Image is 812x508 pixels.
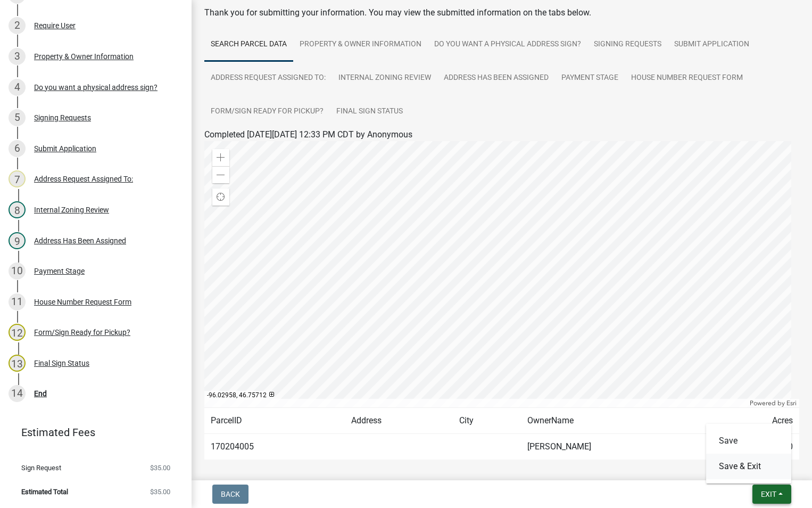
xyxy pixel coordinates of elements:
div: Find my location [212,189,229,206]
a: Submit Application [668,28,756,62]
a: Address Has Been Assigned [437,61,555,95]
div: 2 [9,17,26,34]
div: Internal Zoning Review [34,206,109,214]
a: Do you want a physical address sign? [428,28,587,62]
div: 13 [9,355,26,372]
div: 10 [9,263,26,280]
div: Payment Stage [34,267,85,275]
div: Exit [706,424,791,484]
a: House Number Request Form [625,61,749,95]
span: Completed [DATE][DATE] 12:33 PM CDT by Anonymous [204,129,412,140]
div: 7 [9,170,26,187]
div: 14 [9,385,26,402]
a: Signing Requests [587,28,668,62]
a: Property & Owner Information [293,28,428,62]
span: Back [221,490,240,498]
div: 9 [9,232,26,249]
td: ParcelID [204,408,345,434]
td: 170204005 [204,434,345,460]
div: 8 [9,201,26,218]
div: Require User [34,22,76,29]
a: Esri [786,399,797,407]
div: 12 [9,324,26,341]
td: Address [345,408,453,434]
button: Back [212,485,248,504]
td: City [453,408,521,434]
div: House Number Request Form [34,298,131,306]
div: 3 [9,48,26,65]
td: OwnerName [521,408,714,434]
td: [PERSON_NAME] [521,434,714,460]
a: Search Parcel Data [204,28,293,62]
a: Estimated Fees [9,422,175,443]
a: Address Request Assigned To: [204,61,332,95]
span: Exit [761,490,776,498]
button: Exit [752,485,791,504]
div: 5 [9,109,26,126]
div: Final Sign Status [34,359,89,367]
div: 4 [9,79,26,96]
div: Powered by [747,399,799,407]
button: Save & Exit [706,454,791,479]
a: Form/Sign Ready for Pickup? [204,95,330,129]
div: Address Has Been Assigned [34,237,126,244]
div: Thank you for submitting your information. You may view the submitted information on the tabs below. [204,6,799,19]
div: Zoom out [212,166,229,183]
span: $35.00 [150,464,170,471]
a: Payment Stage [555,61,625,95]
span: $35.00 [150,488,170,495]
div: 11 [9,293,26,310]
td: Acres [714,408,799,434]
div: Property & Owner Information [34,53,134,60]
span: Sign Request [21,464,61,471]
div: Form/Sign Ready for Pickup? [34,329,130,336]
div: Do you want a physical address sign? [34,84,158,91]
span: Estimated Total [21,488,68,495]
div: End [34,390,47,397]
div: Address Request Assigned To: [34,175,133,183]
a: Final Sign Status [330,95,409,129]
div: Zoom in [212,149,229,166]
div: Submit Application [34,145,96,152]
div: 6 [9,140,26,157]
div: Signing Requests [34,114,91,121]
button: Save [706,428,791,454]
a: Internal Zoning Review [332,61,437,95]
